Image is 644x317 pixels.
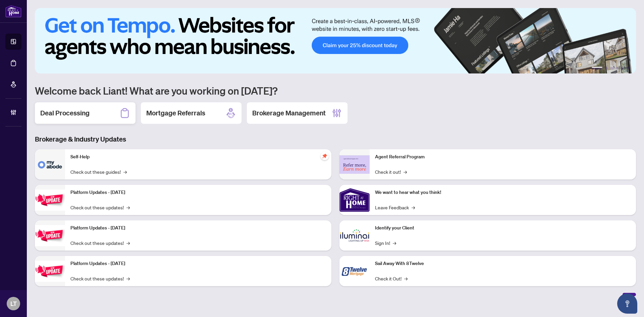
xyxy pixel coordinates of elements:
[70,153,326,161] p: Self-Help
[339,220,370,251] img: Identify your Client
[146,108,205,118] h2: Mortgage Referrals
[610,67,613,69] button: 3
[375,260,631,267] p: Sail Away With 8Twelve
[375,189,631,196] p: We want to hear what you think!
[70,239,130,247] a: Check out these updates!→
[375,239,396,247] a: Sign In!→
[70,224,326,232] p: Platform Updates - [DATE]
[617,294,637,314] button: Open asap
[40,108,90,118] h2: Deal Processing
[123,168,127,175] span: →
[35,149,65,179] img: Self-Help
[339,256,370,286] img: Sail Away With 8Twelve
[10,299,17,308] span: LT
[375,204,415,211] a: Leave Feedback→
[35,261,65,282] img: Platform Updates - June 23, 2025
[35,8,636,73] img: Slide 0
[339,155,370,174] img: Agent Referral Program
[621,67,624,69] button: 5
[70,260,326,267] p: Platform Updates - [DATE]
[339,185,370,215] img: We want to hear what you think!
[592,67,602,69] button: 1
[70,189,326,196] p: Platform Updates - [DATE]
[126,204,130,211] span: →
[412,204,415,211] span: →
[5,5,21,17] img: logo
[605,67,608,69] button: 2
[126,275,130,282] span: →
[70,204,130,211] a: Check out these updates!→
[627,67,629,69] button: 6
[404,275,408,282] span: →
[404,168,407,175] span: →
[393,239,396,247] span: →
[35,225,65,246] img: Platform Updates - July 8, 2025
[375,153,631,161] p: Agent Referral Program
[70,275,130,282] a: Check out these updates!→
[616,67,619,69] button: 4
[375,168,407,175] a: Check it out!→
[70,168,127,175] a: Check out these guides!→
[375,275,408,282] a: Check it Out!→
[35,135,636,144] h3: Brokerage & Industry Updates
[35,84,636,97] h1: Welcome back Liant! What are you working on [DATE]?
[321,152,329,160] span: pushpin
[375,224,631,232] p: Identify your Client
[35,190,65,211] img: Platform Updates - July 21, 2025
[126,239,130,247] span: →
[252,108,326,118] h2: Brokerage Management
